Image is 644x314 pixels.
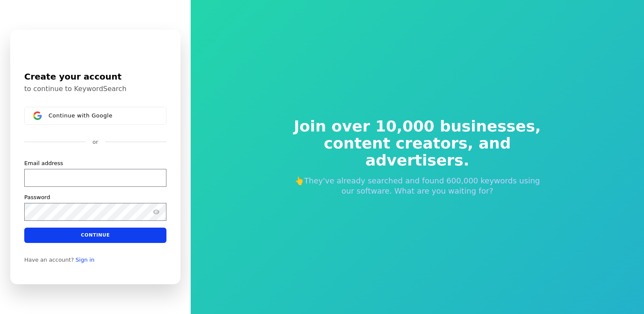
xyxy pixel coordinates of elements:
[24,194,50,201] label: Password
[24,160,63,167] label: Email address
[24,70,166,83] h1: Create your account
[49,112,112,119] span: Continue with Google
[24,107,166,125] button: Sign in with GoogleContinue with Google
[24,228,166,243] button: Continue
[151,207,161,217] button: Show password
[76,257,94,263] a: Sign in
[24,257,74,263] span: Have an account?
[288,118,547,135] span: Join over 10,000 businesses,
[33,111,42,120] img: Sign in with Google
[288,176,547,196] p: 👆They've already searched and found 600,000 keywords using our software. What are you waiting for?
[92,138,98,146] p: or
[288,135,547,169] span: content creators, and advertisers.
[24,85,166,93] p: to continue to KeywordSearch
